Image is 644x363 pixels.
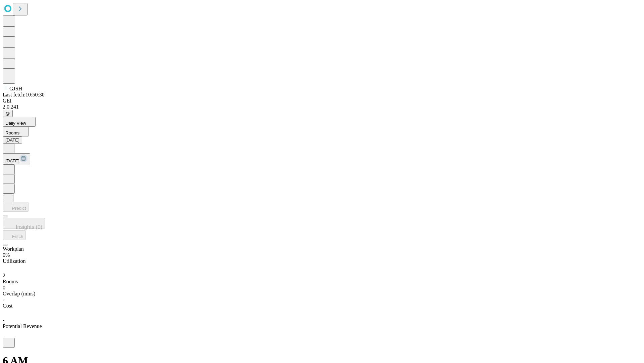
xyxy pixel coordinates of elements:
span: 2 [3,273,5,278]
span: 0% [3,252,10,258]
span: GJSH [9,86,22,91]
button: Rooms [3,127,29,136]
span: [DATE] [5,158,19,163]
button: Fetch [3,230,26,240]
span: - [3,297,4,302]
span: Insights (0) [16,224,42,230]
span: Rooms [5,130,19,135]
span: Overlap (mins) [3,291,35,296]
span: 0 [3,285,5,290]
span: Workplan [3,246,24,252]
span: Rooms [3,279,18,284]
span: @ [5,111,10,116]
button: Predict [3,202,29,212]
button: Insights (0) [3,218,45,229]
span: Potential Revenue [3,323,42,329]
button: Daily View [3,117,36,127]
button: [DATE] [3,153,30,164]
span: Last fetch: 10:50:30 [3,92,45,97]
div: GEI [3,98,641,104]
span: Utilization [3,258,25,264]
span: Cost [3,303,12,309]
span: - [3,317,4,323]
button: @ [3,110,13,117]
span: Daily View [5,121,26,126]
button: [DATE] [3,136,22,144]
div: 2.0.241 [3,104,641,110]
